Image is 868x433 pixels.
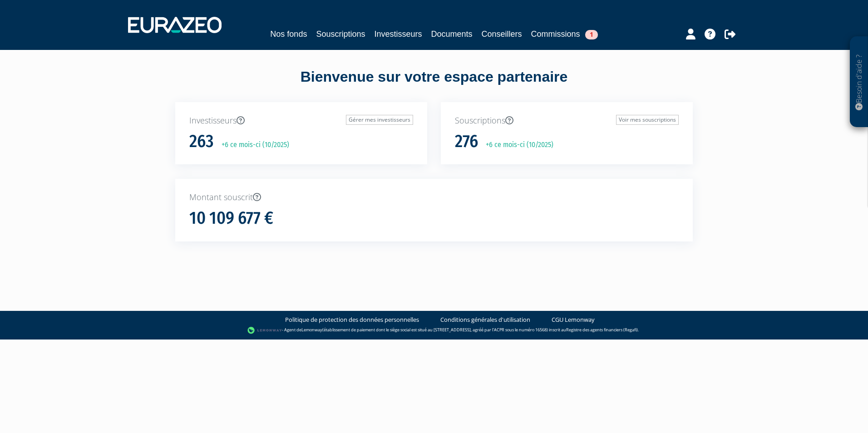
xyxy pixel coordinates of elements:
div: - Agent de (établissement de paiement dont le siège social est situé au [STREET_ADDRESS], agréé p... [9,326,859,335]
a: Politique de protection des données personnelles [285,315,419,324]
a: Registre des agents financiers (Regafi) [566,327,638,333]
div: Bienvenue sur votre espace partenaire [168,67,700,102]
h1: 263 [189,132,214,151]
a: Commissions1 [531,28,598,40]
h1: 10 109 677 € [189,209,273,228]
a: CGU Lemonway [552,315,595,324]
a: Voir mes souscriptions [616,115,679,125]
a: Souscriptions [316,28,365,40]
a: Lemonway [301,327,322,333]
span: 1 [585,30,598,39]
a: Documents [431,28,473,40]
a: Gérer mes investisseurs [346,115,413,125]
p: Souscriptions [455,115,679,127]
p: +6 ce mois-ci (10/2025) [479,140,553,150]
img: logo-lemonway.png [247,326,282,335]
a: Conditions générales d'utilisation [440,315,530,324]
p: Investisseurs [189,115,413,127]
img: 1732889491-logotype_eurazeo_blanc_rvb.png [128,17,222,33]
p: Montant souscrit [189,192,679,203]
a: Investisseurs [374,28,422,40]
a: Conseillers [482,28,522,40]
h1: 276 [455,132,478,151]
p: +6 ce mois-ci (10/2025) [215,140,289,150]
p: Besoin d'aide ? [854,41,864,123]
a: Nos fonds [270,28,307,40]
